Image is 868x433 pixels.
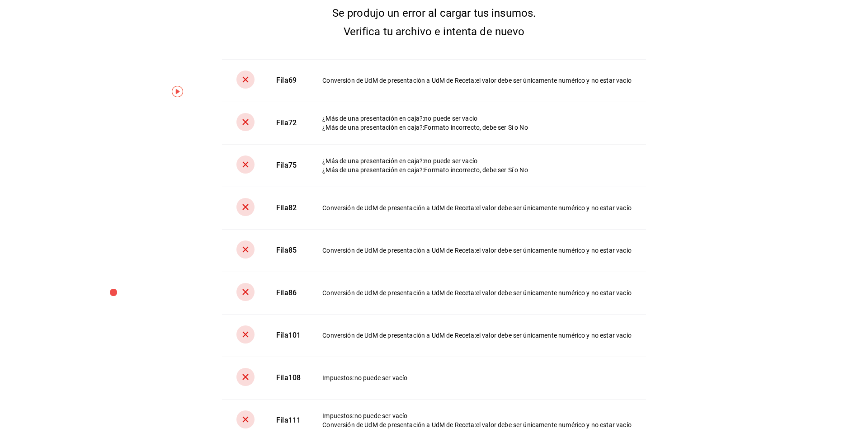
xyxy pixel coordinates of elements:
[316,4,552,41] div: Se produjo un error al cargar tus insumos. Verifica tu archivo e intenta de nuevo
[322,331,632,340] div: Conversión de UdM de presentación a UdM de Receta : el valor debe ser únicamente numérico y no es...
[276,75,301,86] div: Fila 69
[276,203,301,213] div: Fila 82
[276,288,301,298] div: Fila 86
[322,246,632,255] div: Conversión de UdM de presentación a UdM de Receta : el valor debe ser únicamente numérico y no es...
[322,76,632,85] div: Conversión de UdM de presentación a UdM de Receta : el valor debe ser únicamente numérico y no es...
[322,373,632,382] div: Impuestos : no puede ser vacío
[322,123,632,132] div: ¿Más de una presentación en caja? : Formato incorrecto, debe ser Sí o No
[276,160,301,171] div: Fila 75
[276,373,301,383] div: Fila 108
[276,118,301,128] div: Fila 72
[322,203,632,212] div: Conversión de UdM de presentación a UdM de Receta : el valor debe ser únicamente numérico y no es...
[322,165,632,174] div: ¿Más de una presentación en caja? : Formato incorrecto, debe ser Sí o No
[276,245,301,256] div: Fila 85
[276,330,301,341] div: Fila 101
[322,411,632,420] div: Impuestos : no puede ser vacío
[172,86,183,97] img: Tooltip marker
[322,420,632,429] div: Conversión de UdM de presentación a UdM de Receta : el valor debe ser únicamente numérico y no es...
[276,415,301,426] div: Fila 111
[322,114,632,123] div: ¿Más de una presentación en caja? : no puede ser vacío
[322,288,632,297] div: Conversión de UdM de presentación a UdM de Receta : el valor debe ser únicamente numérico y no es...
[322,156,632,165] div: ¿Más de una presentación en caja? : no puede ser vacío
